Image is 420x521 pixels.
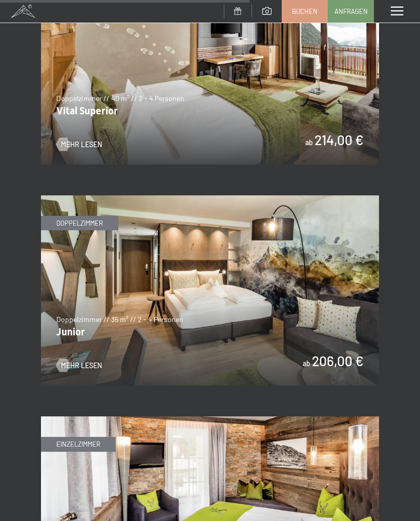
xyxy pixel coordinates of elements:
img: Junior [41,195,379,386]
a: Anfragen [328,1,373,22]
span: Mehr Lesen [61,360,102,371]
a: Mehr Lesen [56,360,102,371]
span: Anfragen [334,7,368,16]
a: Buchen [282,1,327,22]
a: Mehr Lesen [56,139,102,150]
span: Buchen [292,7,318,16]
a: Junior [41,196,379,202]
a: Single Alpin [41,417,379,423]
span: Mehr Lesen [61,139,102,150]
